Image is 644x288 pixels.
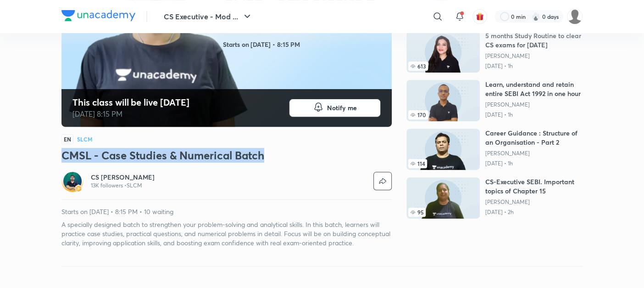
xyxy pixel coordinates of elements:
[61,10,135,21] img: Company Logo
[77,136,93,142] h4: SLCM
[61,170,83,192] a: Avatarbadge
[485,52,583,60] a: [PERSON_NAME]
[408,62,428,71] span: 613
[61,207,392,216] p: Starts on [DATE] • 8:15 PM • 10 waiting
[567,9,583,24] img: adnan
[485,209,583,216] p: [DATE] • 2h
[75,185,82,192] img: badge
[485,160,583,167] p: [DATE] • 1h
[472,9,487,24] button: avatar
[485,31,583,50] h6: 5 months Study Routine to clear CS exams for [DATE]
[408,208,426,217] span: 95
[485,101,583,108] a: [PERSON_NAME]
[485,80,583,98] h6: Learn, understand and retain entire SEBI Act 1992 in one hour
[61,134,73,144] span: EN
[223,39,388,51] h4: Starts on [DATE] • 8:15 PM
[72,96,189,108] h4: This class will be live [DATE]
[408,110,428,119] span: 170
[531,12,540,21] img: streak
[485,62,583,70] p: [DATE] • 1h
[158,7,258,26] button: CS Executive - Mod ...
[63,172,82,190] img: Avatar
[61,148,392,163] h3: CMSL - Case Studies & Numerical Batch
[61,10,135,23] a: Company Logo
[289,99,381,117] button: Notify me
[485,111,583,119] p: [DATE] • 1h
[61,220,392,248] p: A specially designed batch to strengthen your problem-solving and analytical skills. In this batc...
[408,159,427,168] span: 114
[91,173,155,182] a: CS [PERSON_NAME]
[476,12,484,21] img: avatar
[485,129,583,147] h6: Career Guidance : Structure of an Organisation - Part 2
[72,108,189,119] p: [DATE] 8:15 PM
[485,150,583,157] a: [PERSON_NAME]
[327,103,357,113] span: Notify me
[485,177,583,196] h6: CS-Executive SEBI. Important topics of Chapter 15
[91,182,155,189] p: 13K followers • SLCM
[485,198,583,206] a: [PERSON_NAME]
